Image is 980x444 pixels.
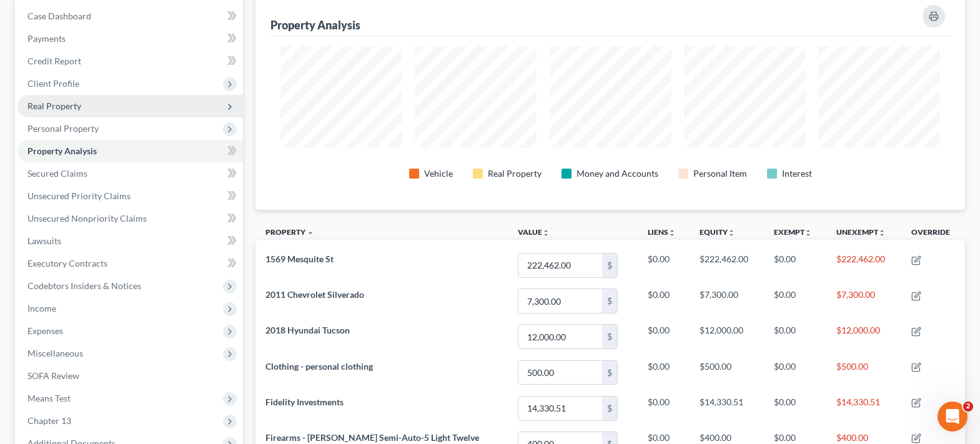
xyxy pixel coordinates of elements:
[638,284,690,319] td: $0.00
[265,227,314,237] a: Property expand_less
[774,227,812,237] a: Exemptunfold_more
[826,247,901,283] td: $222,462.00
[901,220,965,248] th: Override
[878,229,886,237] i: unfold_more
[17,27,243,50] a: Payments
[577,167,658,180] div: Money and Accounts
[638,319,690,355] td: $0.00
[648,227,676,237] a: Liensunfold_more
[27,146,97,156] span: Property Analysis
[17,230,243,252] a: Lawsuits
[17,207,243,230] a: Unsecured Nonpriority Claims
[27,33,66,44] span: Payments
[518,227,550,237] a: Valueunfold_more
[27,280,141,291] span: Codebtors Insiders & Notices
[518,361,602,385] input: 0.00
[836,227,886,237] a: Unexemptunfold_more
[27,415,71,426] span: Chapter 13
[27,303,56,313] span: Income
[488,167,542,180] div: Real Property
[27,348,83,358] span: Miscellaneous
[424,167,453,180] div: Vehicle
[265,289,364,300] span: 2011 Chevrolet Silverado
[602,289,617,313] div: $
[27,78,79,89] span: Client Profile
[27,123,99,134] span: Personal Property
[690,355,764,390] td: $500.00
[963,402,973,412] span: 2
[804,229,812,237] i: unfold_more
[27,325,63,336] span: Expenses
[638,355,690,390] td: $0.00
[27,393,71,403] span: Means Test
[764,390,826,426] td: $0.00
[764,319,826,355] td: $0.00
[17,252,243,275] a: Executory Contracts
[826,319,901,355] td: $12,000.00
[690,284,764,319] td: $7,300.00
[638,390,690,426] td: $0.00
[782,167,812,180] div: Interest
[826,390,901,426] td: $14,330.51
[17,140,243,162] a: Property Analysis
[602,361,617,385] div: $
[27,56,81,66] span: Credit Report
[270,17,360,32] div: Property Analysis
[27,11,91,21] span: Case Dashboard
[764,355,826,390] td: $0.00
[542,229,550,237] i: unfold_more
[17,185,243,207] a: Unsecured Priority Claims
[518,289,602,313] input: 0.00
[17,162,243,185] a: Secured Claims
[265,432,479,443] span: Firearms - [PERSON_NAME] Semi-Auto-5 Light Twelve
[27,370,79,381] span: SOFA Review
[17,365,243,387] a: SOFA Review
[668,229,676,237] i: unfold_more
[307,229,314,237] i: expand_less
[17,50,243,72] a: Credit Report
[764,284,826,319] td: $0.00
[693,167,747,180] div: Personal Item
[518,325,602,348] input: 0.00
[638,247,690,283] td: $0.00
[265,325,350,335] span: 2018 Hyundai Tucson
[826,284,901,319] td: $7,300.00
[27,235,61,246] span: Lawsuits
[938,402,968,432] iframe: Intercom live chat
[690,247,764,283] td: $222,462.00
[700,227,735,237] a: Equityunfold_more
[27,213,147,224] span: Unsecured Nonpriority Claims
[690,390,764,426] td: $14,330.51
[690,319,764,355] td: $12,000.00
[265,254,334,264] span: 1569 Mesquite St
[27,190,131,201] span: Unsecured Priority Claims
[826,355,901,390] td: $500.00
[265,397,344,407] span: Fidelity Investments
[602,254,617,277] div: $
[27,258,107,269] span: Executory Contracts
[27,168,87,179] span: Secured Claims
[518,397,602,420] input: 0.00
[728,229,735,237] i: unfold_more
[602,397,617,420] div: $
[518,254,602,277] input: 0.00
[764,247,826,283] td: $0.00
[602,325,617,348] div: $
[27,101,81,111] span: Real Property
[265,361,373,372] span: Clothing - personal clothing
[17,5,243,27] a: Case Dashboard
